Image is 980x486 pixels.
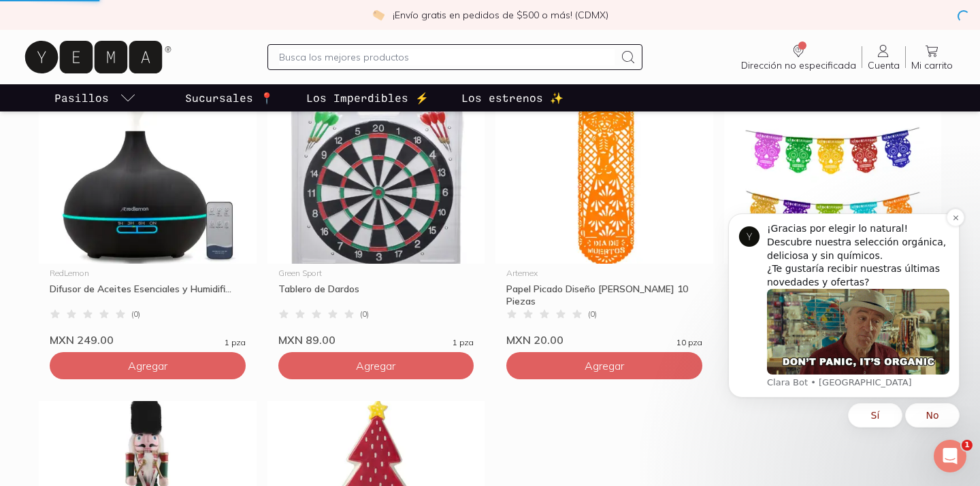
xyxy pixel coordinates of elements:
span: MXN 249.00 [50,333,114,347]
a: Cuenta [862,43,905,71]
a: Sucursales 📍 [182,84,276,111]
span: ( 0 ) [360,310,369,318]
span: Agregar [128,359,167,372]
div: Tablero de Dardos [278,283,474,307]
img: check [372,9,385,21]
a: Mi carrito [906,43,958,71]
img: Difusor de Aceites Esenciales y Humidificador [39,97,257,264]
span: Agregar [356,359,395,372]
div: Artemex [506,269,702,277]
a: Tablero de DardosGreen SportTablero de Dardos(0)MXN 89.001 pza [267,97,485,347]
span: Dirección no especificada [741,59,856,71]
div: Green Sport [278,269,474,277]
span: ( 0 ) [588,310,597,318]
span: Cuenta [868,59,900,71]
button: Agregar [506,352,702,379]
span: 1 pza [225,339,246,347]
div: RedLemon [50,269,246,277]
span: Mi carrito [911,59,953,71]
div: Difusor de Aceites Esenciales y Humidifi... [50,283,246,307]
input: Busca los mejores productos [279,49,614,65]
span: MXN 20.00 [506,333,563,347]
a: Dirección no especificada [736,43,862,71]
p: Pasillos [54,90,109,106]
a: Los estrenos ✨ [459,84,566,111]
p: Sucursales 📍 [185,90,274,106]
iframe: Intercom notifications mensaje [708,193,980,449]
span: Agregar [585,359,624,372]
span: 10 pza [676,339,702,347]
a: pasillo-todos-link [52,84,139,111]
span: 1 [962,440,973,451]
div: Papel Picado Diseño [PERSON_NAME] 10 Piezas [506,283,702,307]
p: Los Imperdibles ⚡️ [306,90,429,106]
span: ( 0 ) [131,310,140,318]
iframe: Intercom live chat [934,440,966,472]
a: Papel Picado Diseño Catrina 10 PiezasArtemexPapel Picado Diseño [PERSON_NAME] 10 Piezas(0)MXN 20.... [495,97,713,347]
p: ¡Envío gratis en pedidos de $500 o más! (CDMX) [393,8,608,22]
span: 1 pza [453,339,474,347]
img: Tablero de Dardos [267,97,485,264]
button: Agregar [278,352,474,379]
p: Los estrenos ✨ [461,90,563,106]
img: Papel Picado Diseño Catrina 10 Piezas [495,97,713,264]
button: Agregar [50,352,246,379]
a: Los Imperdibles ⚡️ [304,84,431,111]
span: MXN 89.00 [278,333,336,347]
img: Tira de Papel con Forma de Calavera [724,97,942,264]
a: Difusor de Aceites Esenciales y HumidificadorRedLemonDifusor de Aceites Esenciales y Humidifi...(... [39,97,257,347]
